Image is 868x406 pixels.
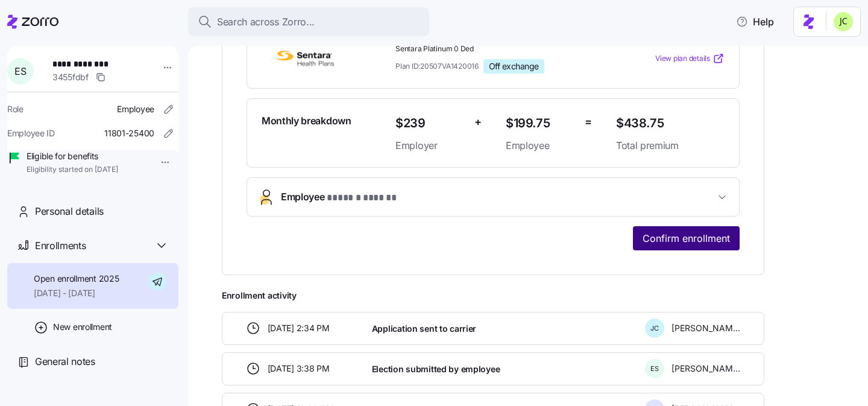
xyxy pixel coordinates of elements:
[14,66,26,76] span: E S
[372,363,500,375] span: Election submitted by employee
[27,150,118,162] span: Eligible for benefits
[117,103,154,115] span: Employee
[35,354,95,369] span: General notes
[395,61,479,71] span: Plan ID: 20507VA1420016
[650,325,659,332] span: J C
[395,113,465,133] span: $239
[372,323,476,335] span: Application sent to carrier
[222,290,764,302] span: Enrollment activity
[7,127,55,139] span: Employee ID
[104,127,154,139] span: 11801-25400
[474,113,482,131] span: +
[633,226,740,250] button: Confirm enrollment
[506,138,575,153] span: Employee
[650,366,659,372] span: E S
[281,189,397,206] span: Employee
[262,113,351,128] span: Monthly breakdown
[726,10,784,34] button: Help
[643,231,730,246] span: Confirm enrollment
[395,44,606,54] span: Sentara Platinum 0 Ded
[671,363,740,375] span: [PERSON_NAME]
[616,138,725,153] span: Total premium
[35,238,86,253] span: Enrollments
[395,138,465,153] span: Employer
[655,52,725,65] a: View plan details
[262,45,348,72] img: Sentara Health Plans
[52,71,89,83] span: 3455fdbf
[188,7,429,36] button: Search across Zorro...
[53,321,112,333] span: New enrollment
[655,53,710,65] span: View plan details
[7,103,24,115] span: Role
[217,14,315,30] span: Search across Zorro...
[268,322,330,334] span: [DATE] 2:34 PM
[671,322,740,334] span: [PERSON_NAME]
[506,113,575,133] span: $199.75
[585,113,592,131] span: =
[34,287,119,299] span: [DATE] - [DATE]
[616,113,725,133] span: $438.75
[35,204,104,219] span: Personal details
[34,273,119,285] span: Open enrollment 2025
[834,12,853,31] img: 0d5040ea9766abea509702906ec44285
[489,61,539,72] span: Off exchange
[268,363,330,375] span: [DATE] 3:38 PM
[736,14,774,29] span: Help
[27,165,118,175] span: Eligibility started on [DATE]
